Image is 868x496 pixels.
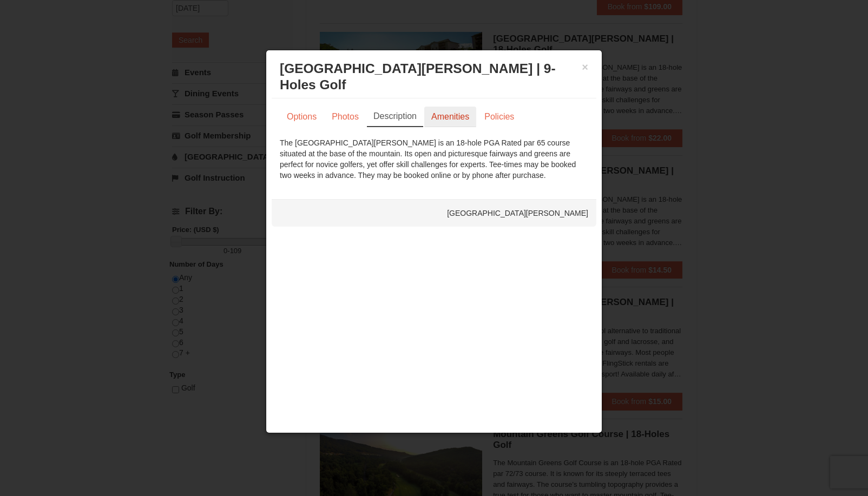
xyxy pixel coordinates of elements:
div: [GEOGRAPHIC_DATA][PERSON_NAME] [272,200,596,227]
h3: [GEOGRAPHIC_DATA][PERSON_NAME] | 9-Holes Golf [280,61,588,93]
button: × [582,62,588,72]
a: Policies [477,107,521,127]
a: Photos [325,107,366,127]
a: Options [280,107,324,127]
a: Amenities [424,107,476,127]
div: The [GEOGRAPHIC_DATA][PERSON_NAME] is an 18-hole PGA Rated par 65 course situated at the base of ... [280,137,588,181]
a: Description [367,107,423,127]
